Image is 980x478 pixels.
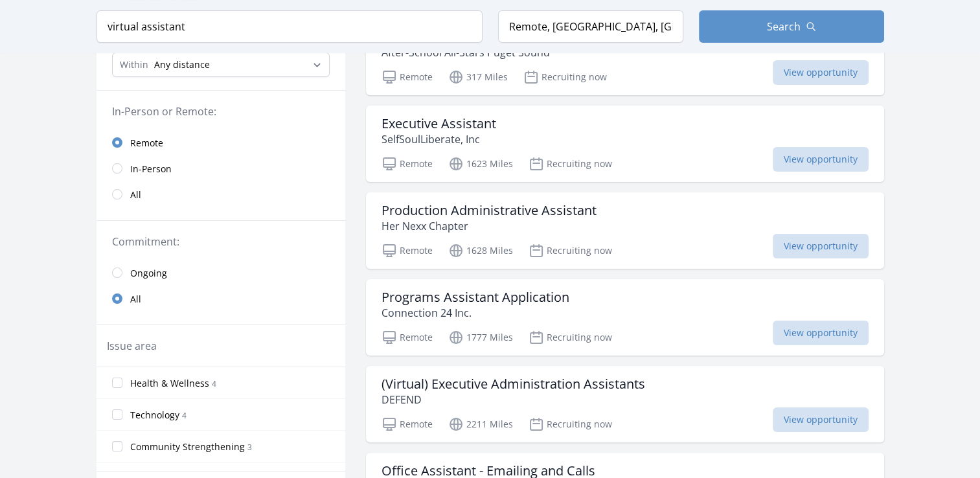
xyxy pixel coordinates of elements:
span: In-Person [130,163,172,176]
p: Her Nexx Chapter [382,218,597,234]
p: Connection 24 Inc. [382,305,569,321]
input: Technology 4 [112,409,122,420]
span: Technology [130,409,179,422]
p: Recruiting now [529,243,612,258]
p: Remote [382,243,433,258]
span: 3 [247,442,252,453]
span: View opportunity [773,321,869,345]
span: View opportunity [773,407,869,432]
p: Recruiting now [523,69,607,85]
span: Ongoing [130,267,167,280]
p: 1628 Miles [448,243,513,258]
p: Remote [382,156,433,172]
p: Recruiting now [529,416,612,432]
p: Remote [382,416,433,432]
h3: Production Administrative Assistant [382,203,597,218]
span: Health & Wellness [130,377,209,390]
a: Ongoing [97,260,345,286]
input: Location [498,10,683,43]
legend: Commitment: [112,234,330,249]
p: 317 Miles [448,69,508,85]
legend: In-Person or Remote: [112,104,330,119]
a: In-Person [97,155,345,181]
select: Search Radius [112,52,330,77]
a: All [97,181,345,207]
input: Health & Wellness 4 [112,378,122,388]
p: 1777 Miles [448,330,513,345]
a: Programs Assistant Application Connection 24 Inc. Remote 1777 Miles Recruiting now View opportunity [366,279,884,356]
span: All [130,188,141,201]
h3: Programs Assistant Application [382,290,569,305]
p: Recruiting now [529,156,612,172]
p: 1623 Miles [448,156,513,172]
h3: Executive Assistant [382,116,496,131]
button: Search [699,10,884,43]
a: Virtual Program Assistant Volunteer After-School All-Stars Puget Sound Remote 317 Miles Recruitin... [366,19,884,95]
span: View opportunity [773,60,869,85]
span: View opportunity [773,234,869,258]
span: Remote [130,137,163,150]
input: Keyword [97,10,483,43]
p: 2211 Miles [448,416,513,432]
a: All [97,286,345,312]
p: SelfSoulLiberate, Inc [382,131,496,147]
p: Recruiting now [529,330,612,345]
p: DEFEND [382,392,645,407]
legend: Issue area [107,338,157,354]
a: Executive Assistant SelfSoulLiberate, Inc Remote 1623 Miles Recruiting now View opportunity [366,106,884,182]
span: 4 [212,378,216,389]
a: (Virtual) Executive Administration Assistants DEFEND Remote 2211 Miles Recruiting now View opport... [366,366,884,442]
a: Production Administrative Assistant Her Nexx Chapter Remote 1628 Miles Recruiting now View opport... [366,192,884,269]
span: View opportunity [773,147,869,172]
span: All [130,293,141,306]
h3: (Virtual) Executive Administration Assistants [382,376,645,392]
span: Search [767,19,801,34]
span: Community Strengthening [130,440,245,453]
p: Remote [382,330,433,345]
input: Community Strengthening 3 [112,441,122,451]
a: Remote [97,130,345,155]
span: 4 [182,410,187,421]
p: Remote [382,69,433,85]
